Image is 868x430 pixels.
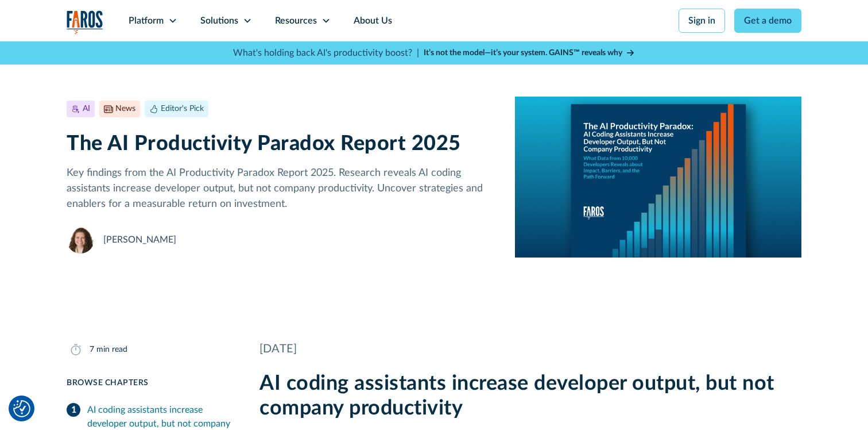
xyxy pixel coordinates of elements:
[13,400,30,417] img: Revisit consent button
[515,97,801,258] img: A report cover on a blue background. The cover reads:The AI Productivity Paradox: AI Coding Assis...
[96,344,127,356] div: min read
[67,377,232,389] div: Browse Chapters
[67,166,497,212] p: Key findings from the AI Productivity Paradox Report 2025. Research reveals AI coding assistants ...
[67,226,94,254] img: Neely Dunlap
[275,14,317,28] div: Resources
[67,132,497,156] h1: The AI Productivity Paradox Report 2025
[233,46,419,60] p: What's holding back AI's productivity boost? |
[161,103,204,115] div: Editor's Pick
[67,10,103,34] img: Logo of the analytics and reporting company Faros.
[13,400,30,417] button: Cookie Settings
[424,47,635,59] a: It’s not the model—it’s your system. GAINS™ reveals why
[115,103,135,115] div: News
[90,344,94,356] div: 7
[424,49,622,57] strong: It’s not the model—it’s your system. GAINS™ reveals why
[103,233,176,247] div: [PERSON_NAME]
[200,14,238,28] div: Solutions
[67,10,103,34] a: home
[129,14,164,28] div: Platform
[83,103,90,115] div: AI
[259,371,801,421] h2: AI coding assistants increase developer output, but not company productivity
[259,340,801,358] div: [DATE]
[734,9,801,33] a: Get a demo
[679,9,725,33] a: Sign in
